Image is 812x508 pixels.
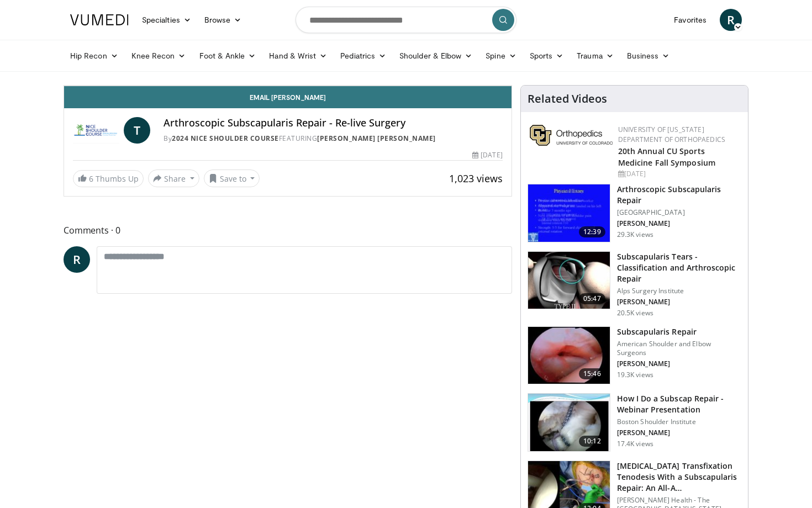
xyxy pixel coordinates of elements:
[64,223,512,237] span: Comments 0
[617,461,741,494] h3: [MEDICAL_DATA] Transfixation Tenodesis With a Subscapularis Repair: An All-A…
[193,45,263,67] a: Foot & Ankle
[617,298,741,306] p: [PERSON_NAME]
[172,134,279,143] a: 2024 Nice Shoulder Course
[64,86,512,86] video-js: Video Player
[472,150,502,160] div: [DATE]
[148,170,199,187] button: Share
[618,169,739,179] div: [DATE]
[528,251,741,317] a: 05:47 Subscapularis Tears - Classification and Arthroscopic Repair Alps Surgery Institute [PERSON...
[296,7,516,33] input: Search topics, interventions
[528,184,610,242] img: 38496_0000_3.png.150x105_q85_crop-smart_upscale.jpg
[528,326,741,385] a: 15:46 Subscapularis Repair American Shoulder and Elbow Surgeons [PERSON_NAME] 19.3K views
[393,45,479,67] a: Shoulder & Elbow
[70,14,129,25] img: VuMedi Logo
[528,92,607,105] h4: Related Videos
[73,170,144,187] a: 6 Thumbs Up
[124,117,150,144] a: T
[530,125,613,146] img: 355603a8-37da-49b6-856f-e00d7e9307d3.png.150x105_q85_autocrop_double_scale_upscale_version-0.2.png
[579,293,605,304] span: 05:47
[617,428,741,437] p: [PERSON_NAME]
[125,45,193,67] a: Knee Recon
[617,287,741,295] p: Alps Surgery Institute
[64,86,512,108] a: Email [PERSON_NAME]
[617,219,741,228] p: [PERSON_NAME]
[198,9,249,31] a: Browse
[73,117,119,144] img: 2024 Nice Shoulder Course
[317,134,436,143] a: [PERSON_NAME] [PERSON_NAME]
[449,172,503,185] span: 1,023 views
[164,134,502,144] div: By FEATURING
[64,246,90,273] a: R
[617,326,741,337] h3: Subscapularis Repair
[617,309,653,317] p: 20.5K views
[89,173,93,184] span: 6
[617,340,741,357] p: American Shoulder and Elbow Surgeons
[617,393,741,415] h3: How I Do a Subscap Repair - Webinar Presentation
[579,436,605,447] span: 10:12
[617,184,741,206] h3: Arthroscopic Subscapularis Repair
[617,359,741,368] p: [PERSON_NAME]
[479,45,523,67] a: Spine
[164,117,502,129] h4: Arthroscopic Subscapularis Repair - Re-live Surgery
[570,45,620,67] a: Trauma
[720,9,742,31] a: R
[528,394,610,451] img: Higgins_subscap_webinar_3.png.150x105_q85_crop-smart_upscale.jpg
[528,184,741,242] a: 12:39 Arthroscopic Subscapularis Repair [GEOGRAPHIC_DATA] [PERSON_NAME] 29.3K views
[528,252,610,309] img: 545555_3.png.150x105_q85_crop-smart_upscale.jpg
[64,45,125,67] a: Hip Recon
[667,9,713,31] a: Favorites
[618,146,715,168] a: 20th Annual CU Sports Medicine Fall Symposium
[617,440,653,448] p: 17.4K views
[262,45,334,67] a: Hand & Wrist
[617,371,653,379] p: 19.3K views
[617,251,741,284] h3: Subscapularis Tears - Classification and Arthroscopic Repair
[617,417,741,426] p: Boston Shoulder Institute
[618,125,725,144] a: University of [US_STATE] Department of Orthopaedics
[617,208,741,217] p: [GEOGRAPHIC_DATA]
[334,45,393,67] a: Pediatrics
[579,226,605,237] span: 12:39
[135,9,198,31] a: Specialties
[579,368,605,379] span: 15:46
[204,170,260,187] button: Save to
[523,45,571,67] a: Sports
[528,327,610,384] img: laf_3.png.150x105_q85_crop-smart_upscale.jpg
[528,393,741,452] a: 10:12 How I Do a Subscap Repair - Webinar Presentation Boston Shoulder Institute [PERSON_NAME] 17...
[617,230,653,239] p: 29.3K views
[620,45,677,67] a: Business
